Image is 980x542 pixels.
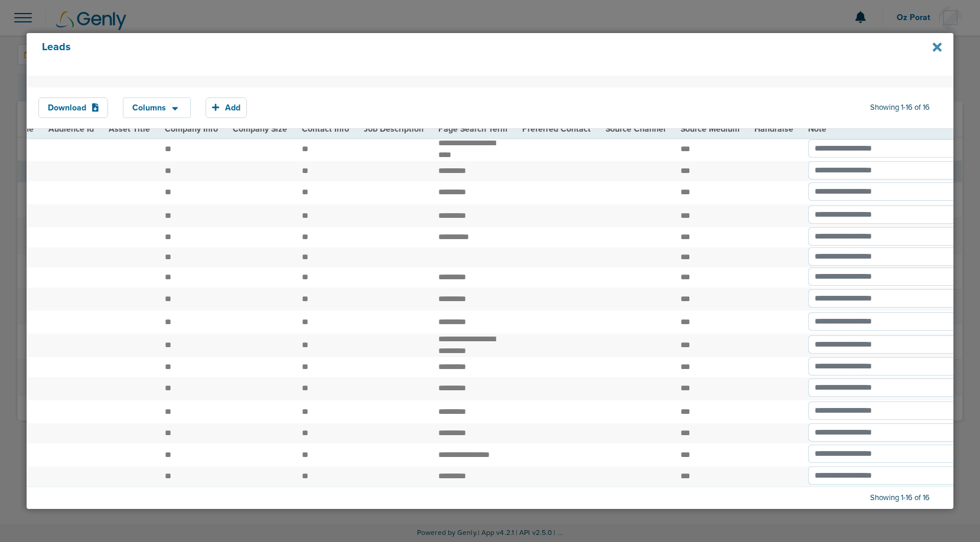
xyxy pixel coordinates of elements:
[102,120,158,138] th: Asset Title
[673,120,747,138] th: Source Medium
[431,120,515,138] th: Page Search Term
[747,120,801,138] th: Handraise
[515,120,598,138] th: Preferred Contact
[42,41,851,68] h4: Leads
[598,120,673,138] th: Source Channel
[870,103,930,113] span: Showing 1-16 of 16
[295,120,357,138] th: Contact Info
[132,104,166,112] span: Columns
[206,97,247,118] button: Add
[48,124,94,134] span: Audience Id
[357,120,431,138] th: Job Description
[225,103,240,113] span: Add
[801,120,979,138] th: Note
[38,97,108,118] button: Download
[158,120,226,138] th: Company Info
[226,120,295,138] th: Company Size
[870,493,930,503] span: Showing 1-16 of 16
